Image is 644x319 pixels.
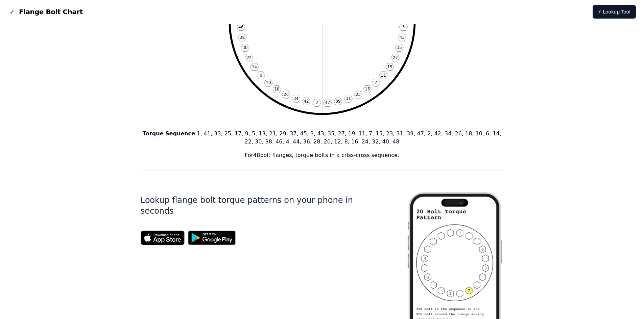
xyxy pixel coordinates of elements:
text: 35 [397,45,402,50]
span: Flange Bolt Chart [19,7,83,17]
text: 23 [355,92,360,97]
text: 34 [293,96,298,101]
text: 43 [399,35,404,40]
text: 22 [246,55,252,60]
text: 3 [402,25,405,29]
text: 6 [259,73,262,78]
b: Torque Sequence [143,130,195,137]
text: 7 [375,80,377,85]
text: 39 [335,99,340,104]
text: 19 [387,64,392,69]
text: 26 [283,92,288,97]
p: For 48 bolt flanges, torque bolts in a criss-cross sequence. [141,151,504,159]
p: : 1, 41, 33, 25, 17, 9, 5, 13, 21, 29, 37, 45, 3, 43, 35, 27, 19, 11, 7, 15, 23, 31, 39, 47, 2, 4... [141,130,504,146]
text: 14 [252,64,257,69]
text: 11 [381,73,386,78]
text: 18 [274,87,279,91]
img: App Store badge for the Flange Bolt Chart app [141,231,185,245]
text: 42 [304,99,309,104]
text: 46 [238,25,243,29]
text: 47 [325,100,330,105]
a: Flange Bolt Chart LogoFlange Bolt Chart [8,7,83,17]
text: 38 [240,35,245,40]
h1: Lookup flange bolt torque patterns on your phone in seconds [141,195,385,216]
img: Flange Bolt Chart Logo [8,8,16,16]
text: 27 [392,55,398,60]
text: 30 [242,45,247,50]
text: 2 [315,100,318,105]
text: 15 [365,87,370,91]
a: ⚡ Lookup Tool [593,5,636,19]
text: 31 [345,96,351,101]
text: 10 [266,80,271,85]
img: Get it on Google Play [185,227,239,248]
